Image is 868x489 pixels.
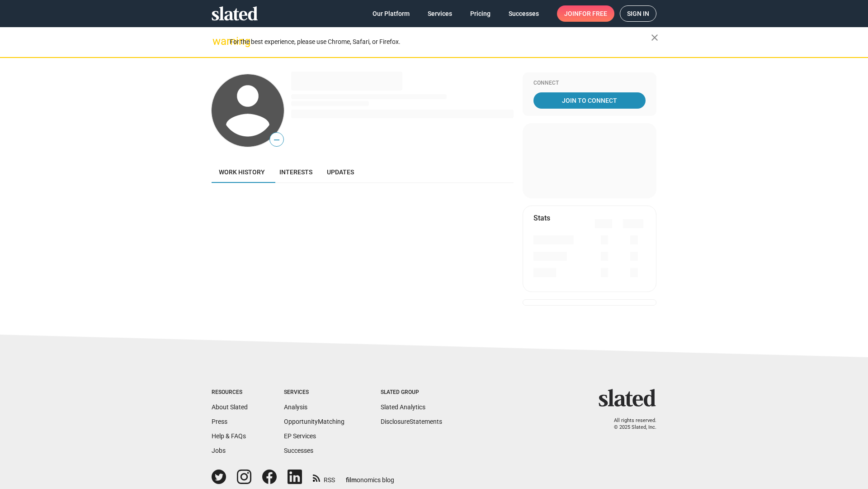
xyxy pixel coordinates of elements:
a: RSS [313,470,335,484]
span: Our Platform [373,5,410,22]
a: Sign in [620,5,656,22]
span: Work history [219,168,265,176]
a: Our Platform [365,5,417,22]
span: Pricing [470,5,491,22]
a: EP Services [284,432,316,440]
mat-card-title: Stats [533,213,550,223]
p: All rights reserved. © 2025 Slated, Inc. [604,417,656,431]
span: Join To Connect [535,92,644,109]
a: OpportunityMatching [284,418,344,425]
a: Services [420,5,459,22]
a: Interests [272,161,320,183]
span: Join [564,5,607,22]
mat-icon: warning [212,36,223,47]
a: About Slated [212,403,248,411]
a: Pricing [463,5,498,22]
div: For the best experience, please use Chrome, Safari, or Firefox. [230,36,651,48]
a: Jobs [212,447,226,454]
a: filmonomics blog [346,469,394,484]
a: Join To Connect [533,92,646,109]
a: Press [212,418,227,425]
span: Interests [279,168,312,176]
span: Successes [509,5,539,22]
span: Updates [327,168,354,176]
span: — [270,134,283,146]
a: Updates [320,161,361,183]
a: Slated Analytics [381,403,425,411]
a: Help & FAQs [212,432,246,440]
div: Services [284,389,344,396]
div: Resources [212,389,248,396]
span: film [346,476,357,484]
a: Joinfor free [557,5,614,22]
a: Successes [284,447,313,454]
mat-icon: close [649,32,660,43]
span: Sign in [627,6,649,21]
span: for free [579,5,607,22]
div: Connect [533,80,646,87]
a: Work history [212,161,272,183]
a: DisclosureStatements [381,418,442,425]
a: Successes [501,5,546,22]
div: Slated Group [381,389,442,396]
a: Analysis [284,403,307,411]
span: Services [428,5,452,22]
